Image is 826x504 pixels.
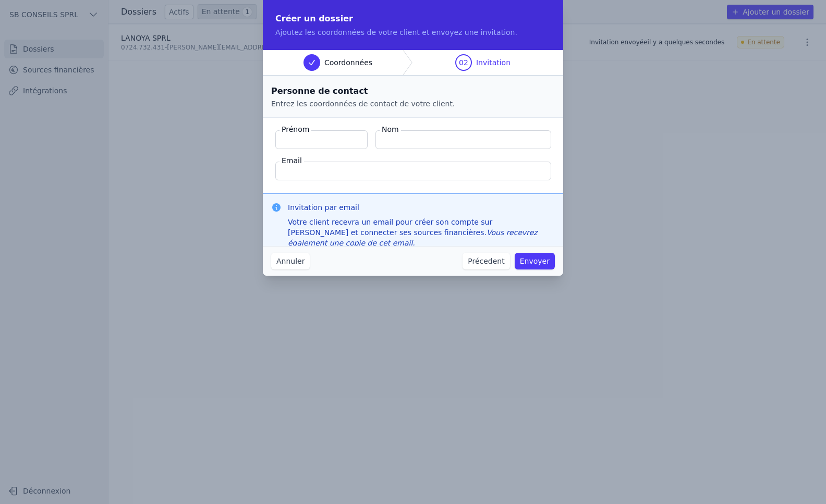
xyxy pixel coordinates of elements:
[280,124,311,134] label: Prénom
[271,84,555,99] h2: Personne de contact
[263,50,563,76] nav: Progress
[463,253,509,269] button: Précedent
[288,202,555,213] h3: Invitation par email
[515,253,555,269] button: Envoyer
[288,217,555,248] div: Votre client recevra un email pour créer son compte sur [PERSON_NAME] et connecter ses sources fi...
[324,57,372,68] span: Coordonnées
[476,57,511,68] span: Invitation
[271,99,555,109] p: Entrez les coordonnées de contact de votre client.
[280,155,304,166] label: Email
[459,57,468,68] span: 02
[275,27,551,38] p: Ajoutez les coordonnées de votre client et envoyez une invitation.
[275,13,551,25] h2: Créer un dossier
[271,253,310,269] button: Annuler
[380,124,401,134] label: Nom
[288,228,538,247] em: Vous recevrez également une copie de cet email.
